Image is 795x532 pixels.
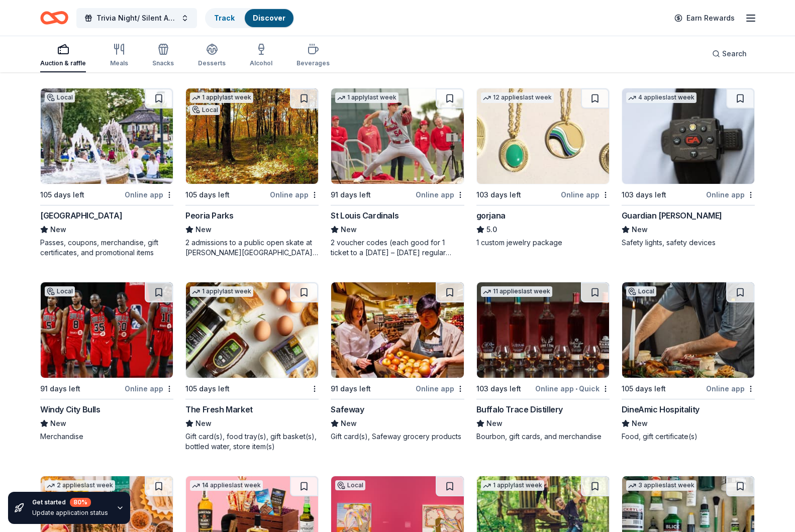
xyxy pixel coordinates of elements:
[335,480,365,490] div: Local
[40,383,80,395] div: 91 days left
[40,189,84,201] div: 105 days left
[706,188,755,201] div: Online app
[40,432,173,442] div: Merchandise
[622,432,755,442] div: Food, gift certificate(s)
[481,480,544,491] div: 1 apply last week
[40,59,86,67] div: Auction & raffle
[190,92,253,103] div: 1 apply last week
[632,224,648,236] span: New
[476,88,610,248] a: Image for gorjana12 applieslast week103 days leftOnline appgorjana5.01 custom jewelry package
[622,209,722,222] div: Guardian [PERSON_NAME]
[331,238,464,258] div: 2 voucher codes (each good for 1 ticket to a [DATE] – [DATE] regular season Cardinals game)
[250,59,272,67] div: Alcohol
[535,382,610,395] div: Online app Quick
[626,92,697,103] div: 4 applies last week
[477,282,609,378] img: Image for Buffalo Trace Distillery
[622,88,754,184] img: Image for Guardian Angel Device
[622,238,755,248] div: Safety lights, safety devices
[41,282,173,378] img: Image for Windy City Bulls
[70,498,91,507] div: 80 %
[341,224,357,236] span: New
[195,417,212,430] span: New
[185,432,319,452] div: Gift card(s), food tray(s), gift basket(s), bottled water, store item(s)
[476,209,506,222] div: gorjana
[198,59,226,67] div: Desserts
[40,88,173,258] a: Image for Dundee Township Park DistrictLocal105 days leftOnline app[GEOGRAPHIC_DATA]NewPasses, co...
[110,59,128,67] div: Meals
[125,382,173,395] div: Online app
[186,282,318,378] img: Image for The Fresh Market
[185,238,319,258] div: 2 admissions to a public open skate at [PERSON_NAME][GEOGRAPHIC_DATA], 2 admissions to [GEOGRAPHI...
[476,432,610,442] div: Bourbon, gift cards, and merchandise
[476,238,610,248] div: 1 custom jewelry package
[296,59,330,67] div: Beverages
[253,14,285,22] a: Discover
[40,403,101,415] div: Windy City Bulls
[185,88,319,258] a: Image for Peoria Parks1 applylast weekLocal105 days leftOnline appPeoria ParksNew2 admissions to ...
[704,44,755,64] button: Search
[722,48,747,60] span: Search
[477,88,609,184] img: Image for gorjana
[185,189,230,201] div: 105 days left
[331,88,463,184] img: Image for St Louis Cardinals
[40,209,122,222] div: [GEOGRAPHIC_DATA]
[331,403,364,415] div: Safeway
[476,189,521,201] div: 103 days left
[185,383,230,395] div: 105 days left
[331,209,399,222] div: St Louis Cardinals
[45,286,75,296] div: Local
[561,188,610,201] div: Online app
[331,383,371,395] div: 91 days left
[416,382,464,395] div: Online app
[40,6,68,30] a: Home
[205,8,294,28] button: TrackDiscover
[622,88,755,248] a: Image for Guardian Angel Device4 applieslast week103 days leftOnline appGuardian [PERSON_NAME]New...
[195,224,212,236] span: New
[626,286,656,296] div: Local
[32,498,108,507] div: Get started
[706,382,755,395] div: Online app
[331,432,464,442] div: Gift card(s), Safeway grocery products
[96,12,177,24] span: Trivia Night/ Silent Auction Fundraiser
[41,88,173,184] img: Image for Dundee Township Park District
[476,403,563,415] div: Buffalo Trace Distillery
[40,39,86,72] button: Auction & raffle
[626,480,697,491] div: 3 applies last week
[125,188,173,201] div: Online app
[476,383,521,395] div: 103 days left
[481,92,554,103] div: 12 applies last week
[341,417,357,430] span: New
[416,188,464,201] div: Online app
[270,188,319,201] div: Online app
[45,92,75,102] div: Local
[622,383,666,395] div: 105 days left
[185,209,233,222] div: Peoria Parks
[668,9,741,27] a: Earn Rewards
[190,105,220,115] div: Local
[152,59,174,67] div: Snacks
[190,480,263,491] div: 14 applies last week
[185,403,253,415] div: The Fresh Market
[40,282,173,442] a: Image for Windy City BullsLocal91 days leftOnline appWindy City BullsNewMerchandise
[50,224,66,236] span: New
[76,8,197,28] button: Trivia Night/ Silent Auction Fundraiser
[296,39,330,72] button: Beverages
[622,189,666,201] div: 103 days left
[331,282,464,442] a: Image for Safeway91 days leftOnline appSafewayNewGift card(s), Safeway grocery products
[476,282,610,442] a: Image for Buffalo Trace Distillery11 applieslast week103 days leftOnline app•QuickBuffalo Trace D...
[331,189,371,201] div: 91 days left
[186,88,318,184] img: Image for Peoria Parks
[110,39,128,72] button: Meals
[214,14,235,22] a: Track
[331,88,464,258] a: Image for St Louis Cardinals1 applylast week91 days leftOnline appSt Louis CardinalsNew2 voucher ...
[50,417,66,430] span: New
[198,39,226,72] button: Desserts
[40,238,173,258] div: Passes, coupons, merchandise, gift certificates, and promotional items
[32,509,108,517] div: Update application status
[622,282,755,442] a: Image for DineAmic HospitalityLocal105 days leftOnline appDineAmic HospitalityNewFood, gift certi...
[622,403,700,415] div: DineAmic Hospitality
[190,286,253,297] div: 1 apply last week
[486,417,503,430] span: New
[632,417,648,430] span: New
[486,224,497,236] span: 5.0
